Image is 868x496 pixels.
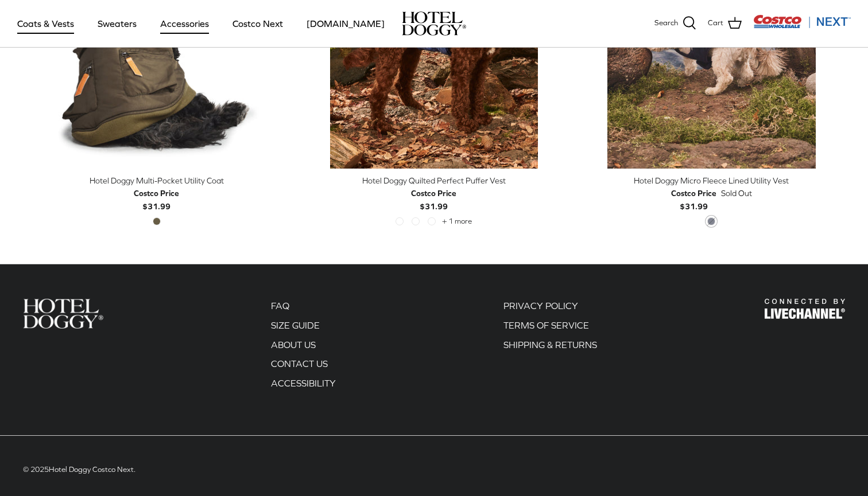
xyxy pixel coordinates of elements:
img: hoteldoggycom [402,11,466,36]
b: $31.99 [671,187,716,210]
a: SIZE GUIDE [271,320,320,330]
div: Costco Price [411,187,456,200]
a: Hotel Doggy Micro Fleece Lined Utility Vest Costco Price$31.99 Sold Out [582,174,842,213]
span: Search [654,17,678,29]
img: Hotel Doggy Costco Next [23,299,103,328]
a: Visit Costco Next [753,22,851,30]
div: Secondary navigation [259,299,347,395]
div: Hotel Doggy Quilted Perfect Puffer Vest [304,174,564,187]
a: TERMS OF SERVICE [503,320,589,330]
a: Sweaters [87,4,147,43]
a: hoteldoggy.com hoteldoggycom [402,11,466,36]
a: Hotel Doggy Costco Next [49,465,134,474]
span: © 2025 . [23,465,135,474]
a: PRIVACY POLICY [503,300,578,311]
img: Hotel Doggy Costco Next [765,299,845,319]
img: Costco Next [753,14,851,29]
a: Costco Next [222,4,293,43]
b: $31.99 [411,187,456,210]
b: $31.99 [134,187,179,210]
a: Cart [708,16,742,31]
span: Sold Out [721,187,752,200]
a: Search [654,16,696,31]
a: Coats & Vests [7,4,84,43]
a: ACCESSIBILITY [271,378,336,388]
a: CONTACT US [271,358,328,369]
span: + 1 more [442,217,472,225]
a: Accessories [150,4,219,43]
a: SHIPPING & RETURNS [503,339,597,350]
div: Hotel Doggy Micro Fleece Lined Utility Vest [582,174,842,187]
div: Costco Price [134,187,179,200]
a: FAQ [271,300,289,311]
a: Hotel Doggy Quilted Perfect Puffer Vest Costco Price$31.99 [304,174,564,213]
a: [DOMAIN_NAME] [296,4,395,43]
div: Secondary navigation [492,299,609,395]
span: Cart [708,17,723,29]
a: Hotel Doggy Multi-Pocket Utility Coat Costco Price$31.99 [26,174,286,213]
a: ABOUT US [271,339,316,350]
div: Costco Price [671,187,716,200]
div: Hotel Doggy Multi-Pocket Utility Coat [26,174,286,187]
